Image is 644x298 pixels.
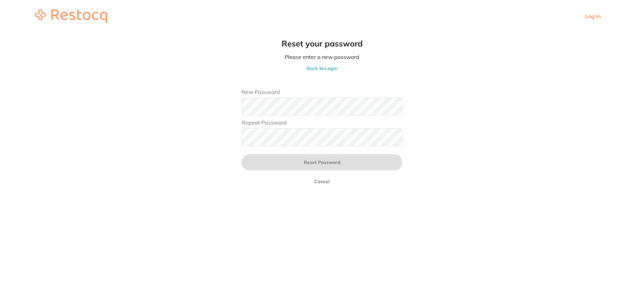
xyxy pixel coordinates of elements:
[312,178,332,185] button: Cancel
[285,54,359,60] p: Please enter a new password
[305,65,339,71] button: Back to Login
[282,39,363,48] h2: Reset your password
[35,9,107,23] img: restocq_logo.svg
[304,159,341,165] span: Reset Password
[242,89,403,95] label: New Password
[585,13,601,19] a: Log In
[242,154,403,170] button: Reset Password
[242,120,403,126] label: Repeat Password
